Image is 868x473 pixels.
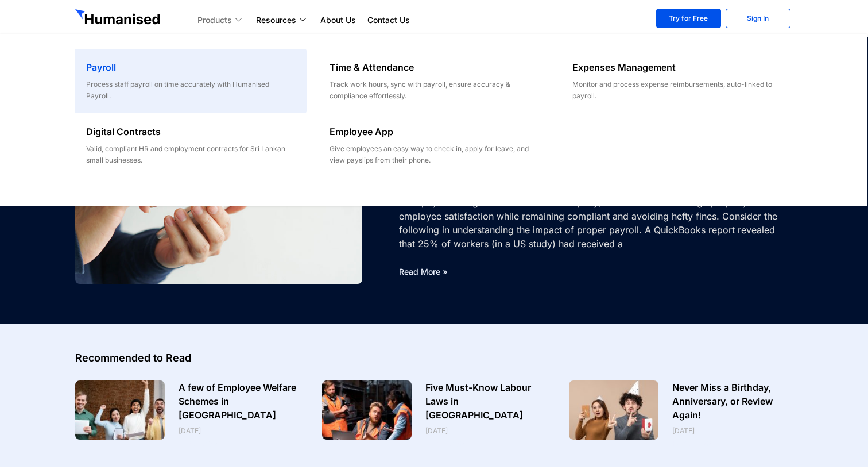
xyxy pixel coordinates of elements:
[307,380,427,440] img: labour laws in Sri Lanka
[569,380,658,449] a: employees' birthday celebration
[86,143,294,166] div: Valid, compliant HR and employment contracts for Sri Lankan small businesses.
[726,9,790,28] a: Sign In
[572,60,781,74] h6: Expenses Management
[672,382,773,421] a: Never Miss a Birthday, Anniversary, or Review Again!
[250,13,315,27] a: Resources
[425,438,474,448] a: Read More »
[179,382,296,421] a: A few of Employee Welfare Schemes in [GEOGRAPHIC_DATA]
[315,13,362,27] a: About Us
[672,438,721,448] a: Read More »
[399,267,448,276] a: Read More »
[60,380,180,440] img: Employee Welfare Schemes in Sri Lanka
[179,438,227,448] a: Read More »
[330,125,538,139] h6: Employee App
[86,79,294,102] div: Process staff payroll on time accurately with Humanised Payroll.
[330,143,538,166] p: Give employees an easy way to check in, apply for leave, and view payslips from their phone.
[554,380,673,440] img: employees' birthday celebration
[425,382,531,421] a: Five Must-Know Labour Laws in [GEOGRAPHIC_DATA]
[656,9,721,28] a: Try for Free
[179,426,201,435] span: [DATE]
[399,195,793,251] div: With payroll being the lifeblood of a company, it is essential to manage properly to ensure emplo...
[672,426,695,435] span: [DATE]
[330,79,538,102] div: Track work hours, sync with payroll, ensure accuracy & compliance effortlessly.
[75,353,793,363] h4: Recommended to Read
[362,13,416,27] a: Contact Us
[330,60,538,74] h6: Time & Attendance
[425,426,448,435] span: [DATE]
[322,380,412,449] a: labour laws in Sri Lanka
[572,79,781,102] div: Monitor and process expense reimbursements, auto-linked to payroll.
[86,60,294,74] h6: Payroll
[75,9,162,28] img: GetHumanised Logo
[192,13,250,27] a: Products
[86,125,294,139] h6: Digital Contracts
[75,380,165,449] a: Employee Welfare Schemes in Sri Lanka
